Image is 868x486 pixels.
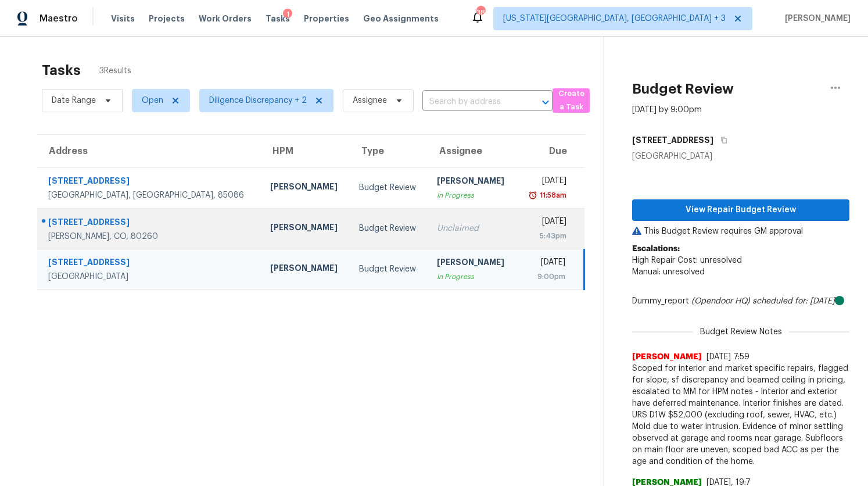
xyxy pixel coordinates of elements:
div: Budget Review [359,263,418,275]
h2: Budget Review [632,83,734,95]
div: 9:00pm [526,271,565,283]
i: scheduled for: [DATE] [752,297,835,305]
th: HPM [261,135,350,167]
span: [DATE] 7:59 [706,353,749,361]
span: Tasks [266,15,290,23]
span: Diligence Discrepancy + 2 [209,95,307,106]
span: Projects [149,13,185,24]
div: Budget Review [359,182,418,194]
span: Maestro [40,13,78,24]
div: [PERSON_NAME] [270,181,340,195]
span: Assignee [353,95,387,106]
th: Address [37,135,261,167]
span: 3 Results [99,65,131,77]
h2: Tasks [42,65,81,76]
img: Overdue Alarm Icon [528,190,537,201]
div: [DATE] [526,256,565,271]
th: Type [350,135,428,167]
span: View Repair Budget Review [641,203,840,217]
th: Assignee [428,135,517,167]
div: Budget Review [359,223,418,234]
span: Manual: unresolved [632,268,705,276]
div: 1 [283,9,292,20]
div: [STREET_ADDRESS] [48,216,252,231]
span: Geo Assignments [363,13,439,24]
div: [PERSON_NAME] [437,175,507,190]
div: [PERSON_NAME] [437,256,507,271]
div: In Progress [437,190,507,201]
span: [PERSON_NAME] [780,13,851,24]
span: Open [142,95,163,106]
span: [US_STATE][GEOGRAPHIC_DATA], [GEOGRAPHIC_DATA] + 3 [503,13,726,24]
div: Unclaimed [437,223,507,234]
div: 38 [476,7,485,19]
div: Dummy_report [632,295,849,307]
b: Escalations: [632,245,680,253]
th: Due [517,135,584,167]
div: 5:43pm [526,230,566,242]
span: Create a Task [558,87,584,114]
div: [GEOGRAPHIC_DATA] [48,271,252,283]
div: In Progress [437,271,507,283]
input: Search by address [422,93,520,111]
h5: [STREET_ADDRESS] [632,134,713,146]
span: Scoped for interior and market specific repairs, flagged for slope, sf discrepancy and beamed cei... [632,363,849,467]
div: [GEOGRAPHIC_DATA], [GEOGRAPHIC_DATA], 85086 [48,190,252,201]
div: [GEOGRAPHIC_DATA] [632,151,849,162]
p: This Budget Review requires GM approval [632,226,849,237]
div: 11:58am [537,190,566,201]
div: [DATE] [526,175,566,190]
span: [PERSON_NAME] [632,351,702,363]
button: Open [537,94,554,110]
span: Date Range [52,95,96,106]
div: [PERSON_NAME] [270,221,340,236]
div: [STREET_ADDRESS] [48,175,252,190]
span: High Repair Cost: unresolved [632,256,742,265]
i: (Opendoor HQ) [691,297,750,305]
span: Visits [111,13,135,24]
div: [PERSON_NAME] [270,262,340,277]
button: View Repair Budget Review [632,199,849,221]
div: [PERSON_NAME], CO, 80260 [48,231,252,242]
span: Budget Review Notes [693,326,789,338]
button: Create a Task [553,88,590,113]
div: [STREET_ADDRESS] [48,256,252,271]
span: Work Orders [199,13,252,24]
div: [DATE] by 9:00pm [632,104,702,116]
button: Copy Address [713,130,729,151]
div: [DATE] [526,216,566,230]
span: Properties [304,13,349,24]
